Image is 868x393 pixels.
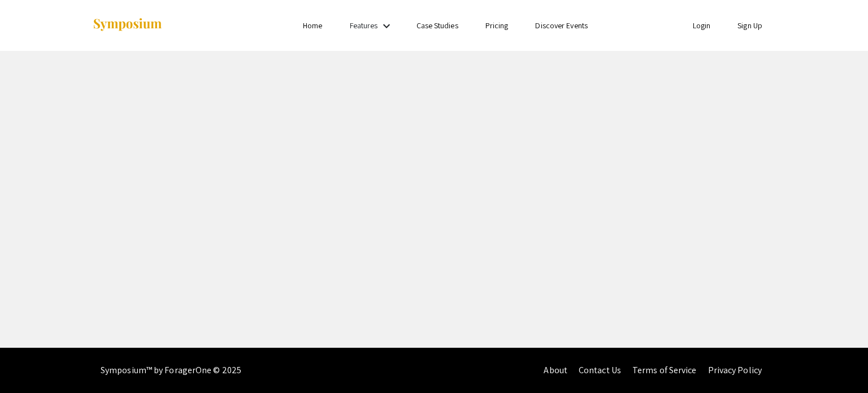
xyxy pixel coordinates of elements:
a: Privacy Policy [708,364,762,376]
a: Pricing [485,20,509,31]
a: Sign Up [737,20,762,31]
a: Contact Us [579,364,621,376]
a: Login [693,20,711,31]
mat-icon: Expand Features list [380,19,393,33]
a: Home [303,20,322,31]
div: Symposium™ by ForagerOne © 2025 [101,348,241,393]
a: About [544,364,567,376]
img: Symposium by ForagerOne [92,18,163,33]
a: Discover Events [535,20,588,31]
a: Case Studies [416,20,458,31]
a: Terms of Service [632,364,697,376]
a: Features [350,20,378,31]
